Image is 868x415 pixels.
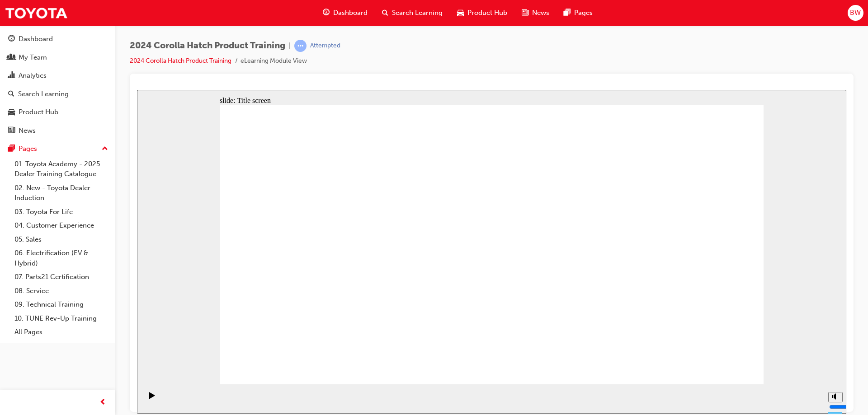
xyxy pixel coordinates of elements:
[467,8,507,18] span: Product Hub
[102,143,108,155] span: up-icon
[8,145,15,153] span: pages-icon
[18,89,69,99] div: Search Learning
[532,8,549,18] span: News
[848,5,863,21] button: BW
[4,29,112,140] button: DashboardMy TeamAnalyticsSearch LearningProduct HubNews
[4,31,112,47] a: Dashboard
[19,52,47,63] div: My Team
[11,246,112,270] a: 06. Electrification (EV & Hybrid)
[4,122,112,139] a: News
[316,4,375,22] a: guage-iconDashboard
[11,325,112,339] a: All Pages
[5,3,68,23] img: Trak
[687,294,705,324] div: misc controls
[323,7,330,19] span: guage-icon
[11,298,112,312] a: 09. Technical Training
[564,7,571,19] span: pages-icon
[4,140,112,157] button: Pages
[11,181,112,205] a: 02. New - Toyota Dealer Induction
[99,397,106,408] span: prev-icon
[8,35,15,43] span: guage-icon
[130,57,231,65] a: 2024 Corolla Hatch Product Training
[850,8,861,18] span: BW
[4,104,112,121] a: Product Hub
[130,41,285,51] span: 2024 Corolla Hatch Product Training
[8,108,15,117] span: car-icon
[8,72,15,80] span: chart-icon
[8,54,15,62] span: people-icon
[522,7,528,19] span: news-icon
[294,40,307,52] span: learningRecordVerb_ATTEMPT-icon
[5,302,20,317] button: Play (Ctrl+Alt+P)
[19,107,58,117] div: Product Hub
[4,86,112,103] a: Search Learning
[11,219,112,233] a: 04. Customer Experience
[450,4,514,22] a: car-iconProduct Hub
[392,8,443,18] span: Search Learning
[5,294,20,324] div: playback controls
[457,7,464,19] span: car-icon
[19,126,36,136] div: News
[691,302,706,312] button: Mute (Ctrl+Alt+M)
[11,205,112,219] a: 03. Toyota For Life
[382,7,388,19] span: search-icon
[241,56,307,66] li: eLearning Module View
[19,70,47,81] div: Analytics
[19,34,53,44] div: Dashboard
[8,127,15,135] span: news-icon
[11,312,112,326] a: 10. TUNE Rev-Up Training
[375,4,450,22] a: search-iconSearch Learning
[4,67,112,84] a: Analytics
[514,4,557,22] a: news-iconNews
[557,4,600,22] a: pages-iconPages
[289,41,291,51] span: |
[19,144,37,154] div: Pages
[310,42,340,50] div: Attempted
[11,270,112,284] a: 07. Parts21 Certification
[333,8,368,18] span: Dashboard
[11,233,112,247] a: 05. Sales
[11,157,112,181] a: 01. Toyota Academy - 2025 Dealer Training Catalogue
[692,313,750,321] input: volume
[8,90,14,98] span: search-icon
[4,49,112,66] a: My Team
[574,8,593,18] span: Pages
[11,284,112,298] a: 08. Service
